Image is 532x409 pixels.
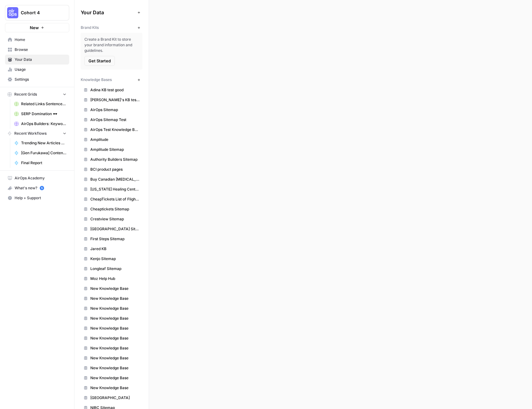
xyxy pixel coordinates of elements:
[90,226,140,232] span: [GEOGRAPHIC_DATA] Sitemap
[81,254,142,264] a: Kenjo Sitemap
[90,127,140,133] span: AirOps Test Knowledge Base
[5,90,69,99] button: Recent Grids
[90,216,140,222] span: Crestview Sitemap
[5,183,69,193] div: What's new?
[90,345,140,351] span: New Knowledge Base
[90,286,140,291] span: New Knowledge Base
[15,67,66,72] span: Usage
[21,121,66,127] span: AirOps Builders: Keyword -> Content Brief -> Article
[11,138,69,148] a: Trending New Articles Sentence
[81,77,112,83] span: Knowledge Bases
[90,196,140,202] span: CheapTickets List of Flight Pages
[90,206,140,212] span: Cheaptickets Sitemap
[15,37,66,43] span: Home
[90,236,140,242] span: First Steps Sitemap
[81,95,142,105] a: [PERSON_NAME]'s KB test- fail
[11,109,69,119] a: SERP Domination 🕶️
[15,77,66,82] span: Settings
[5,193,69,203] button: Help + Support
[11,158,69,168] a: Final Report
[81,244,142,254] a: Jared KB
[90,316,140,321] span: New Knowledge Base
[90,266,140,272] span: Longleaf Sitemap
[88,58,111,64] span: Get Started
[90,167,140,172] span: BCI product pages
[90,117,140,123] span: AirOps Sitemap Test
[81,204,142,214] a: Cheaptickets Sitemap
[90,87,140,93] span: Adina KB test good
[81,353,142,363] a: New Knowledge Base
[81,184,142,194] a: [US_STATE] Healing Centers
[81,174,142,184] a: Buy Canadian [MEDICAL_DATA] Blog
[84,37,139,53] span: Create a Brand Kit to store your brand information and guidelines.
[11,148,69,158] a: [Gen Furukawa] Content Creation Power Agent Workflow
[30,25,39,31] span: New
[5,173,69,183] a: AirOps Academy
[81,224,142,234] a: [GEOGRAPHIC_DATA] Sitemap
[90,355,140,361] span: New Knowledge Base
[81,105,142,115] a: AirOps Sitemap
[21,10,58,16] span: Cohort 4
[90,97,140,103] span: [PERSON_NAME]'s KB test- fail
[7,7,18,18] img: Cohort 4 Logo
[15,195,66,201] span: Help + Support
[81,125,142,135] a: AirOps Test Knowledge Base
[5,23,69,32] button: New
[81,145,142,155] a: Amplitude Sitemap
[5,55,69,65] a: Your Data
[90,107,140,113] span: AirOps Sitemap
[90,177,140,182] span: Buy Canadian [MEDICAL_DATA] Blog
[41,187,43,190] text: 5
[81,164,142,174] a: BCI product pages
[81,135,142,145] a: Amplitude
[81,115,142,125] a: AirOps Sitemap Test
[84,56,115,66] button: Get Started
[81,343,142,353] a: New Knowledge Base
[21,101,66,107] span: Related Links Sentence Creation Flow
[90,187,140,192] span: [US_STATE] Healing Centers
[90,395,140,401] span: [GEOGRAPHIC_DATA]
[90,365,140,371] span: New Knowledge Base
[90,137,140,142] span: Amplitude
[81,323,142,333] a: New Knowledge Base
[21,150,66,156] span: [Gen Furukawa] Content Creation Power Agent Workflow
[81,303,142,313] a: New Knowledge Base
[81,234,142,244] a: First Steps Sitemap
[90,157,140,162] span: Authority Builders Sitemap
[81,363,142,373] a: New Knowledge Base
[5,35,69,45] a: Home
[11,99,69,109] a: Related Links Sentence Creation Flow
[81,313,142,323] a: New Knowledge Base
[81,393,142,403] a: [GEOGRAPHIC_DATA]
[81,155,142,164] a: Authority Builders Sitemap
[21,140,66,146] span: Trending New Articles Sentence
[5,65,69,74] a: Usage
[40,186,44,190] a: 5
[21,111,66,117] span: SERP Domination 🕶️
[81,294,142,303] a: New Knowledge Base
[81,333,142,343] a: New Knowledge Base
[81,284,142,294] a: New Knowledge Base
[15,47,66,52] span: Browse
[90,296,140,301] span: New Knowledge Base
[81,383,142,393] a: New Knowledge Base
[5,183,69,193] button: What's new? 5
[90,276,140,281] span: Moz Help Hub
[14,131,47,136] span: Recent Workflows
[81,9,135,16] span: Your Data
[81,274,142,284] a: Moz Help Hub
[21,160,66,166] span: Final Report
[90,256,140,262] span: Kenjo Sitemap
[5,129,69,138] button: Recent Workflows
[11,119,69,129] a: AirOps Builders: Keyword -> Content Brief -> Article
[14,92,37,97] span: Recent Grids
[81,214,142,224] a: Crestview Sitemap
[90,375,140,381] span: New Knowledge Base
[5,45,69,55] a: Browse
[81,85,142,95] a: Adina KB test good
[81,194,142,204] a: CheapTickets List of Flight Pages
[5,74,69,84] a: Settings
[81,373,142,383] a: New Knowledge Base
[90,335,140,341] span: New Knowledge Base
[81,264,142,274] a: Longleaf Sitemap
